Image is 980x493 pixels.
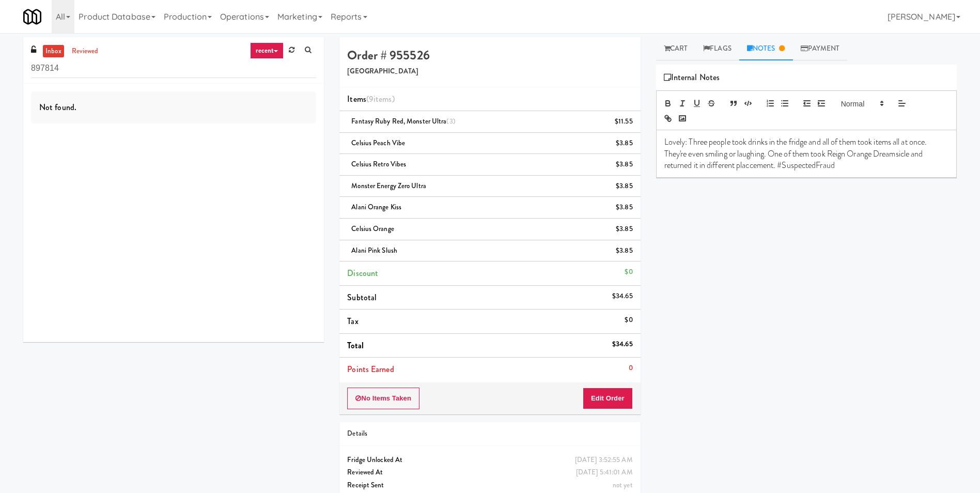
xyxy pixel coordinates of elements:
[39,101,76,113] span: Not found.
[625,266,632,279] div: $0
[616,201,633,214] div: $3.85
[613,480,633,490] span: not yet
[23,8,41,26] img: Micromart
[347,291,377,303] span: Subtotal
[612,290,633,303] div: $34.65
[351,245,397,255] span: Alani Pink Slush
[695,37,739,60] a: Flags
[374,93,392,105] ng-pluralize: items
[43,45,64,58] a: inbox
[739,37,793,60] a: Notes
[347,315,358,327] span: Tax
[629,362,633,375] div: 0
[351,159,406,169] span: Celsius Retro Vibes
[576,466,633,479] div: [DATE] 5:41:01 AM
[366,93,395,105] span: (9 )
[656,37,696,60] a: Cart
[664,136,948,171] p: Lovely: Three people took drinks in the fridge and all of them took items all at once. They're ev...
[664,70,720,85] span: Internal Notes
[351,202,401,212] span: Alani Orange Kiss
[351,224,394,234] span: Celsius Orange
[575,454,633,467] div: [DATE] 3:52:55 AM
[250,42,284,59] a: recent
[616,223,633,236] div: $3.85
[351,138,405,148] span: Celsius Peach Vibe
[616,158,633,171] div: $3.85
[69,45,101,58] a: reviewed
[616,180,633,193] div: $3.85
[583,388,633,409] button: Edit Order
[446,116,455,126] span: (3)
[615,115,633,128] div: $11.55
[347,340,364,351] span: Total
[347,267,378,279] span: Discount
[793,37,848,60] a: Payment
[347,454,632,467] div: Fridge Unlocked At
[347,427,632,440] div: Details
[351,116,455,126] span: Fantasy Ruby Red, Monster Ultra
[31,59,316,78] input: Search vision orders
[616,244,633,257] div: $3.85
[347,93,394,105] span: Items
[347,49,632,62] h4: Order # 955526
[351,181,426,191] span: Monster Energy Zero Ultra
[347,479,632,492] div: Receipt Sent
[347,388,419,409] button: No Items Taken
[616,137,633,150] div: $3.85
[347,68,632,75] h5: [GEOGRAPHIC_DATA]
[612,338,633,351] div: $34.65
[347,363,394,375] span: Points Earned
[347,466,632,479] div: Reviewed At
[625,314,632,327] div: $0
